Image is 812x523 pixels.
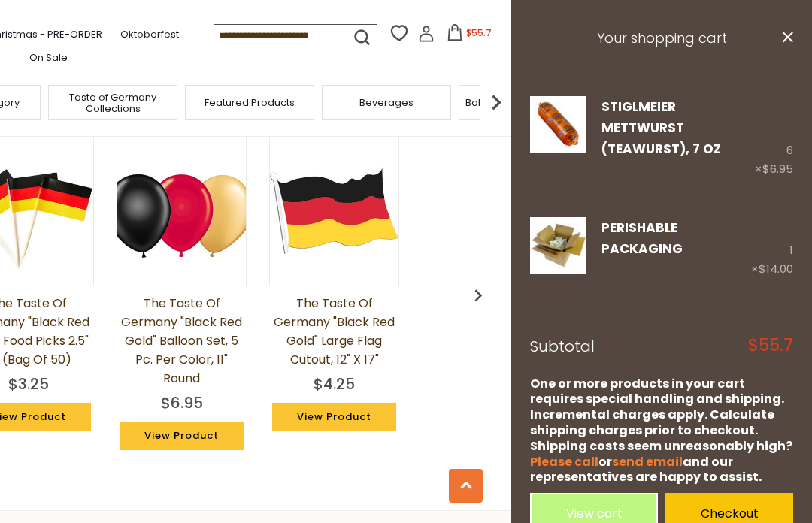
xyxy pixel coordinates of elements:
a: send email [612,453,683,470]
span: $6.95 [762,161,793,177]
a: Oktoberfest [120,26,179,43]
img: The Taste of Germany [270,147,398,276]
img: PERISHABLE Packaging [530,217,586,274]
img: next arrow [481,87,511,117]
a: PERISHABLE Packaging [530,217,586,279]
a: View Product [272,403,395,431]
a: Please call [530,453,598,470]
img: The Taste of Germany [117,147,246,276]
div: One or more products in your cart requires special handling and shipping. Incremental charges app... [530,376,793,486]
a: On Sale [29,50,68,66]
span: $55.7 [748,337,793,354]
a: Beverages [359,97,414,108]
a: Stiglmeier Mettwurst (Teawurst), 7 oz [530,96,586,180]
a: PERISHABLE Packaging [601,219,683,258]
div: $6.95 [161,391,203,414]
span: $14.00 [759,261,793,277]
a: Stiglmeier Mettwurst (Teawurst), 7 oz [601,98,721,159]
a: View Product [120,422,243,450]
a: Featured Products [205,97,295,108]
div: $3.25 [8,373,49,395]
a: Baking, Cakes, Desserts [465,97,582,108]
img: Stiglmeier Mettwurst (Teawurst), 7 oz [530,96,586,153]
div: $4.25 [314,373,355,395]
a: The Taste of Germany "Black Red Gold" Balloon Set, 5 pc. per color, 11" round [117,294,247,388]
span: $55.7 [466,26,492,39]
a: The Taste of Germany "Black Red Gold" Large Flag Cutout, 12" x 17" [269,294,399,369]
div: 6 × [755,96,793,180]
div: 1 × [751,217,793,279]
span: Subtotal [530,336,595,357]
img: previous arrow [466,283,490,307]
a: Taste of Germany Collections [53,92,173,114]
button: $55.7 [438,24,501,47]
